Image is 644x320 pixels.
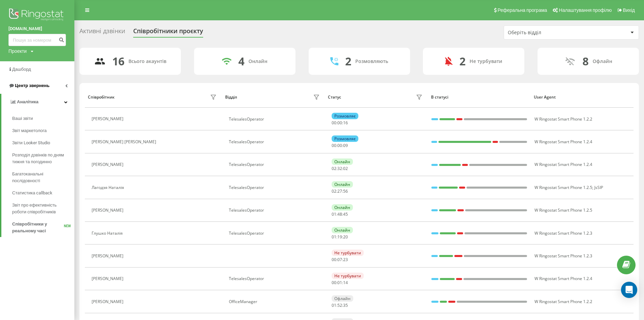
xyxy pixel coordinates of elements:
span: W Ringostat Smart Phone 1.2.2 [534,116,592,122]
span: 02 [332,166,336,171]
span: W Ringostat Smart Phone 1.2.4 [534,276,592,281]
div: Не турбувати [470,59,502,64]
span: 02 [332,188,336,194]
span: 32 [337,166,342,171]
span: Статистика callback [12,190,52,196]
div: Онлайн [332,158,353,165]
a: Звіт маркетолога [12,125,74,137]
div: Офлайн [593,59,612,64]
a: Багатоканальні послідовності [12,168,74,187]
span: W Ringostat Smart Phone 1.2.5 [534,185,592,190]
a: Аналiтика [1,94,74,110]
div: TelesalesOperator [229,231,321,236]
span: Ваші звіти [12,115,33,122]
div: Проекти [8,48,27,55]
div: : : [332,257,348,262]
div: : : [332,189,348,194]
div: Глушко Наталія [92,231,124,236]
div: 2 [459,55,466,68]
div: 4 [238,55,244,68]
span: W Ringostat Smart Phone 1.2.3 [534,253,592,259]
span: W Ringostat Smart Phone 1.2.5 [534,207,592,213]
div: Статус [328,95,341,100]
div: [PERSON_NAME] [92,254,125,258]
a: [DOMAIN_NAME] [8,25,66,32]
div: : : [332,212,348,217]
div: 16 [112,55,124,68]
a: Звіт про ефективність роботи співробітників [12,199,74,218]
span: 48 [337,211,342,217]
input: Пошук за номером [8,34,66,46]
div: Онлайн [332,181,353,188]
span: 07 [337,257,342,262]
span: Співробітники у реальному часі [12,221,64,234]
span: Багатоканальні послідовності [12,171,71,184]
span: 02 [343,166,348,171]
span: 56 [343,188,348,194]
div: TelesalesOperator [229,208,321,213]
div: OfficeManager [229,299,321,304]
div: [PERSON_NAME] [92,276,125,281]
div: Не турбувати [332,250,364,256]
span: Звіт маркетолога [12,127,47,134]
div: User Agent [534,95,630,100]
a: Статистика callback [12,187,74,199]
span: W Ringostat Smart Phone 1.2.4 [534,162,592,167]
div: Розмовляють [355,59,388,64]
span: 00 [332,120,336,126]
span: 20 [343,234,348,240]
span: 52 [337,302,342,308]
span: Налаштування профілю [559,7,612,13]
div: TelesalesOperator [229,162,321,167]
span: Звіти Looker Studio [12,140,50,146]
div: TelesalesOperator [229,276,321,281]
span: 01 [332,234,336,240]
span: 01 [332,211,336,217]
span: 09 [343,143,348,148]
span: 45 [343,211,348,217]
span: 00 [337,120,342,126]
div: Активні дзвінки [79,27,125,38]
div: : : [332,303,348,308]
span: W Ringostat Smart Phone 1.2.2 [534,299,592,304]
div: : : [332,143,348,148]
div: TelesalesOperator [229,185,321,190]
span: Звіт про ефективність роботи співробітників [12,202,71,215]
span: W Ringostat Smart Phone 1.2.4 [534,139,592,145]
div: Онлайн [248,59,267,64]
span: Реферальна програма [498,7,547,13]
span: 00 [337,143,342,148]
a: Ваші звіти [12,112,74,125]
img: Ringostat logo [8,7,66,24]
span: 01 [337,280,342,285]
div: Онлайн [332,227,353,233]
span: Дашборд [12,67,31,72]
span: 19 [337,234,342,240]
div: TelesalesOperator [229,140,321,144]
span: Розподіл дзвінків по дням тижня та погодинно [12,152,71,165]
div: 2 [345,55,351,68]
div: Оберіть відділ [508,30,589,36]
span: W Ringostat Smart Phone 1.2.3 [534,230,592,236]
a: Співробітники у реальному часіNEW [12,218,74,237]
span: 27 [337,188,342,194]
div: Онлайн [332,204,353,211]
div: В статусі [431,95,527,100]
span: 00 [332,257,336,262]
span: 35 [343,302,348,308]
div: [PERSON_NAME] [92,116,125,121]
span: JsSIP [594,185,603,190]
div: [PERSON_NAME] [92,208,125,213]
span: 23 [343,257,348,262]
span: 00 [332,143,336,148]
div: Лагодзя Наталія [92,185,126,190]
div: Розмовляє [332,135,358,142]
div: Офлайн [332,295,353,302]
div: 8 [582,55,589,68]
span: 14 [343,280,348,285]
div: Не турбувати [332,273,364,279]
div: : : [332,121,348,125]
a: Звіти Looker Studio [12,137,74,149]
div: Open Intercom Messenger [621,282,637,298]
div: [PERSON_NAME] [92,299,125,304]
